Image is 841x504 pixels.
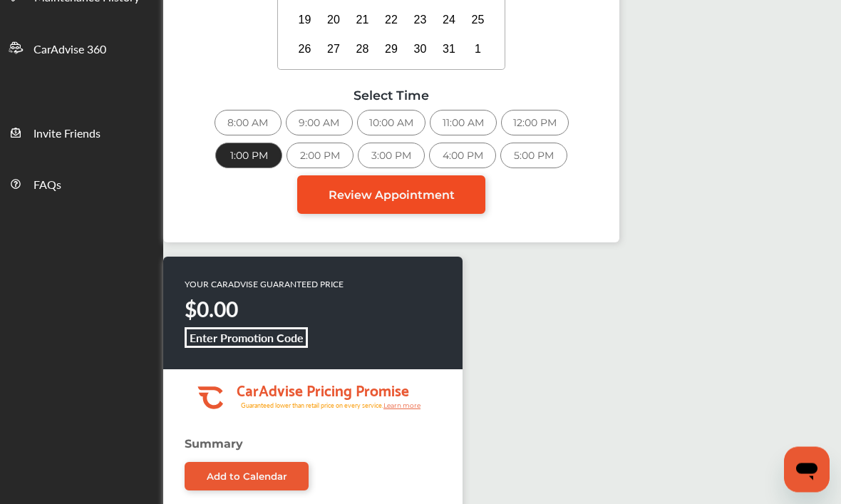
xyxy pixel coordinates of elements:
[185,279,344,291] p: YOUR CARADVISE GUARANTEED PRICE
[380,9,403,32] div: Choose Wednesday, October 22nd, 2025
[33,125,100,144] span: Invite Friends
[241,401,383,411] tspan: Guaranteed lower than retail price on every service.
[215,143,282,169] div: 1:00 PM
[294,38,316,61] div: Choose Sunday, October 26th, 2025
[429,143,496,169] div: 4:00 PM
[383,402,421,410] tspan: Learn more
[438,9,460,32] div: Choose Friday, October 24th, 2025
[177,88,605,103] div: Select Time
[294,9,316,32] div: Choose Sunday, October 19th, 2025
[351,38,374,61] div: Choose Tuesday, October 28th, 2025
[322,9,345,32] div: Choose Monday, October 20th, 2025
[207,471,287,483] div: Add to Calendar
[33,177,61,195] span: FAQs
[784,447,830,493] iframe: Button to launch messaging window
[409,38,432,61] div: Choose Thursday, October 30th, 2025
[185,294,238,324] strong: $0.00
[357,110,425,136] div: 10:00 AM
[297,176,485,215] a: Review Appointment
[286,110,353,136] div: 9:00 AM
[351,9,374,32] div: Choose Tuesday, October 21st, 2025
[237,377,409,403] tspan: CarAdvise Pricing Promise
[329,189,455,202] span: Review Appointment
[358,143,425,169] div: 3:00 PM
[380,38,403,61] div: Choose Wednesday, October 29th, 2025
[500,143,567,169] div: 5:00 PM
[501,110,569,136] div: 12:00 PM
[190,330,304,346] b: Enter Promotion Code
[287,143,354,169] div: 2:00 PM
[215,110,282,136] div: 8:00 AM
[322,38,345,61] div: Choose Monday, October 27th, 2025
[185,438,243,451] strong: Summary
[467,38,490,61] div: Choose Saturday, November 1st, 2025
[438,38,460,61] div: Choose Friday, October 31st, 2025
[33,41,106,60] span: CarAdvise 360
[409,9,432,32] div: Choose Thursday, October 23rd, 2025
[185,463,309,491] a: Add to Calendar
[467,9,490,32] div: Choose Saturday, October 25th, 2025
[430,110,497,136] div: 11:00 AM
